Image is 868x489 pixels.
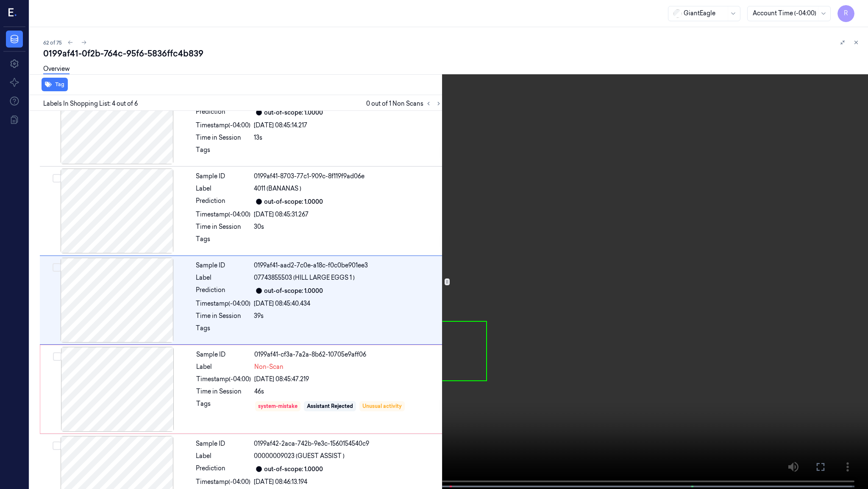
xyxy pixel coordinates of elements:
div: Time in Session [196,133,250,142]
div: Timestamp (-04:00) [196,299,250,308]
div: [DATE] 08:45:40.434 [254,299,442,308]
div: Prediction [196,107,250,118]
div: Unusual activity [362,402,402,410]
span: 62 of 75 [43,39,62,46]
span: Non-Scan [254,363,284,371]
div: 0199af41-8703-77c1-909c-8f119f9ad06e [254,172,442,181]
button: R [837,5,854,22]
button: Select row [53,441,61,450]
div: [DATE] 08:45:14.217 [254,121,442,130]
button: Tag [42,78,68,91]
div: Sample ID [196,439,250,448]
div: Sample ID [196,261,250,270]
div: 39s [254,312,442,320]
div: out-of-scope: 1.0000 [264,465,323,474]
div: Time in Session [196,387,251,396]
div: 0199af42-2aca-742b-9e3c-1560154540c9 [254,439,442,448]
div: Timestamp (-04:00) [196,478,250,486]
div: [DATE] 08:46:13.194 [254,478,442,486]
div: Label [196,363,251,371]
div: Tags [196,235,250,248]
div: out-of-scope: 1.0000 [264,197,323,206]
button: Select row [53,263,61,272]
span: 07743855503 (HILL LARGE EGGS 1 ) [254,273,355,282]
button: Select row [53,174,61,183]
div: Prediction [196,286,250,296]
span: 0 out of 1 Non Scans [366,98,444,109]
div: out-of-scope: 1.0000 [264,287,323,295]
div: Tags [196,399,251,413]
div: 0199af41-aad2-7c0e-a18c-f0c0be901ee3 [254,261,442,270]
div: Label [196,273,250,282]
a: Overview [43,65,70,74]
div: Time in Session [196,312,250,320]
div: Prediction [196,197,250,207]
span: 4011 (BANANAS ) [254,184,301,193]
div: [DATE] 08:45:31.267 [254,210,442,219]
div: Timestamp (-04:00) [196,210,250,219]
div: 13s [254,133,442,142]
div: Label [196,452,250,461]
div: Sample ID [196,172,250,181]
span: Labels In Shopping List: 4 out of 6 [43,99,138,108]
div: [DATE] 08:45:47.219 [254,375,442,384]
div: Timestamp (-04:00) [196,375,251,384]
div: Label [196,184,250,193]
button: Select row [53,352,61,361]
div: 0199af41-cf3a-7a2a-8b62-10705e9aff06 [254,350,442,359]
div: Tags [196,146,250,159]
span: 00000009023 (GUEST ASSIST ) [254,452,345,461]
div: Prediction [196,464,250,474]
div: out-of-scope: 1.0000 [264,108,323,117]
div: 30s [254,222,442,231]
div: 0199af41-0f2b-764c-95f6-5836ffc4b839 [43,48,861,59]
div: Tags [196,324,250,337]
div: Sample ID [196,350,251,359]
div: Time in Session [196,222,250,231]
div: 46s [254,387,442,396]
div: system-mistake [258,402,298,410]
div: Assistant Rejected [307,402,353,410]
div: Timestamp (-04:00) [196,121,250,130]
